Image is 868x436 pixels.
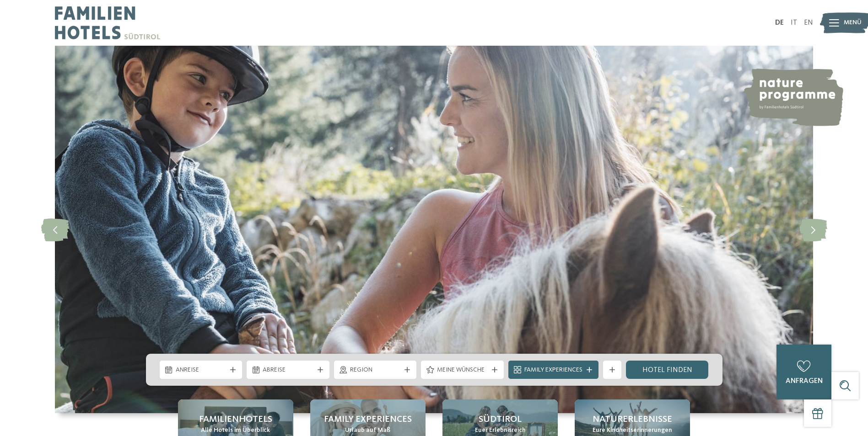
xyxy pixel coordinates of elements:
[176,366,226,375] span: Anreise
[844,18,862,27] span: Menü
[199,413,272,426] span: Familienhotels
[201,426,270,435] span: Alle Hotels im Überblick
[475,426,526,435] span: Euer Erlebnisreich
[479,413,522,426] span: Südtirol
[345,426,390,435] span: Urlaub auf Maß
[804,19,813,27] a: EN
[593,413,672,426] span: Naturerlebnisse
[263,366,313,375] span: Abreise
[55,46,813,413] img: Familienhotels Südtirol: The happy family places
[786,378,823,385] span: anfragen
[524,366,582,375] span: Family Experiences
[791,19,797,27] a: IT
[743,69,843,126] img: nature programme by Familienhotels Südtirol
[626,361,709,379] a: Hotel finden
[350,366,401,375] span: Region
[775,19,784,27] a: DE
[593,426,672,435] span: Eure Kindheitserinnerungen
[776,345,831,399] a: anfragen
[437,366,488,375] span: Meine Wünsche
[324,413,412,426] span: Family Experiences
